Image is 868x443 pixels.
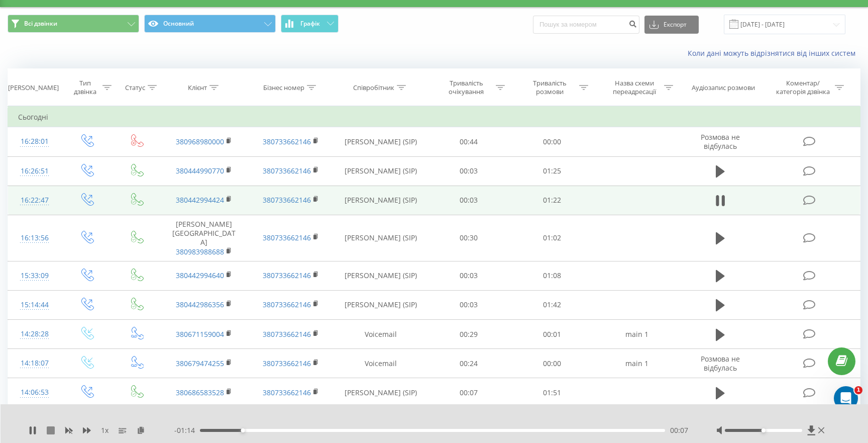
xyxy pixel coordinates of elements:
td: 01:22 [510,186,594,215]
span: 1 [854,386,862,394]
span: - 01:14 [174,425,200,435]
a: 380733662146 [263,300,311,309]
div: Бізнес номер [263,83,304,92]
a: 380444990770 [176,166,224,175]
td: 00:24 [427,349,510,378]
span: Розмова не відбулась [701,132,740,151]
div: 16:22:47 [18,191,51,210]
div: Статус [125,83,145,92]
a: 380733662146 [263,388,311,397]
a: 380442994424 [176,195,224,205]
iframe: Intercom live chat [834,386,858,410]
div: 14:18:07 [18,353,51,373]
td: 00:00 [510,127,594,156]
button: Експорт [644,16,699,34]
td: main 1 [594,349,680,378]
td: 01:08 [510,261,594,290]
span: 1 x [101,425,108,435]
span: Розмова не відбулась [701,354,740,373]
div: 15:14:44 [18,295,51,315]
td: 00:01 [510,320,594,349]
a: 380968980000 [176,137,224,146]
div: 14:06:53 [18,383,51,402]
a: 380983988688 [176,247,224,256]
div: 16:28:01 [18,132,51,151]
span: Всі дзвінки [24,20,57,28]
div: 14:28:28 [18,324,51,344]
div: [PERSON_NAME] [8,83,59,92]
a: Коли дані можуть відрізнятися вiд інших систем [688,48,860,58]
div: 15:33:09 [18,266,51,286]
a: 380733662146 [263,359,311,368]
td: Voicemail [334,349,427,378]
div: Тривалість очікування [440,79,493,96]
td: [PERSON_NAME] (SIP) [334,156,427,186]
a: 380733662146 [263,233,311,242]
td: [PERSON_NAME][GEOGRAPHIC_DATA] [161,215,247,261]
td: Сьогодні [8,107,860,127]
td: Voicemail [334,320,427,349]
div: Аудіозапис розмови [692,83,755,92]
div: Accessibility label [762,428,766,432]
a: 380671159004 [176,329,224,339]
a: 380733662146 [263,137,311,146]
td: [PERSON_NAME] (SIP) [334,186,427,215]
a: 380442986356 [176,300,224,309]
td: 00:29 [427,320,510,349]
td: 00:00 [510,349,594,378]
td: 00:03 [427,290,510,319]
td: 00:44 [427,127,510,156]
div: Клієнт [188,83,207,92]
button: Всі дзвінки [8,15,139,33]
div: Співробітник [353,83,394,92]
div: 16:13:56 [18,228,51,248]
input: Пошук за номером [533,16,639,34]
button: Графік [281,15,339,33]
a: 380679474255 [176,359,224,368]
td: [PERSON_NAME] (SIP) [334,127,427,156]
td: 00:03 [427,156,510,186]
a: 380442994640 [176,271,224,280]
td: [PERSON_NAME] (SIP) [334,215,427,261]
div: Accessibility label [241,428,245,432]
a: 380733662146 [263,166,311,175]
button: Основний [144,15,276,33]
span: Графік [300,20,320,27]
a: 380733662146 [263,329,311,339]
div: Коментар/категорія дзвінка [774,79,832,96]
td: 01:02 [510,215,594,261]
td: 00:07 [427,378,510,407]
td: 00:30 [427,215,510,261]
td: 01:42 [510,290,594,319]
td: main 1 [594,320,680,349]
a: 380686583528 [176,388,224,397]
td: 00:03 [427,261,510,290]
div: Назва схеми переадресації [608,79,662,96]
td: [PERSON_NAME] (SIP) [334,290,427,319]
a: 380733662146 [263,271,311,280]
td: 00:03 [427,186,510,215]
td: [PERSON_NAME] (SIP) [334,261,427,290]
div: Тип дзвінка [70,79,100,96]
td: 01:51 [510,378,594,407]
td: [PERSON_NAME] (SIP) [334,378,427,407]
span: 00:07 [670,425,688,435]
td: 01:25 [510,156,594,186]
a: 380733662146 [263,195,311,205]
div: 16:26:51 [18,161,51,181]
div: Тривалість розмови [523,79,577,96]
